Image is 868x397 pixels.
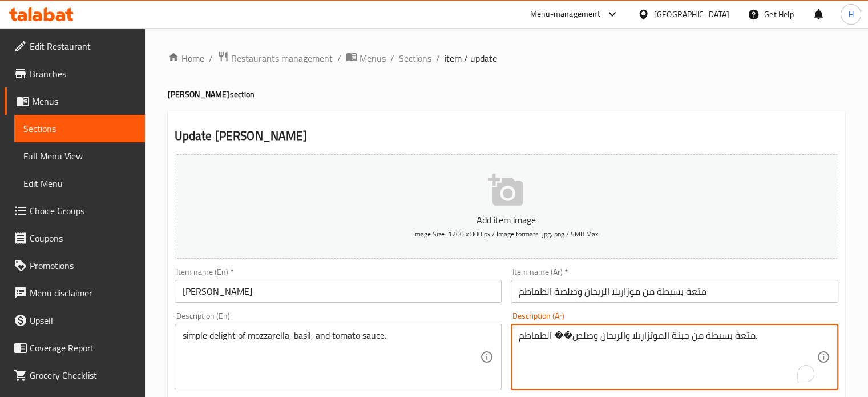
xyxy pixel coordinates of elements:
span: item / update [445,51,497,65]
a: Coverage Report [5,334,145,362]
li: / [209,51,213,65]
span: Image Size: 1200 x 800 px / Image formats: jpg, png / 5MB Max. [413,227,600,240]
li: / [390,51,394,65]
a: Upsell [5,307,145,334]
span: Menu disclaimer [30,286,136,300]
a: Edit Menu [14,170,145,197]
a: Choice Groups [5,197,145,224]
a: Restaurants management [217,51,333,66]
h4: [PERSON_NAME] section [168,89,845,100]
a: Full Menu View [14,142,145,170]
span: Promotions [30,259,136,272]
span: Menus [360,51,386,65]
a: Coupons [5,224,145,252]
li: / [436,51,440,65]
textarea: simple delight of mozzarella, basil, and tomato sauce. [183,330,481,384]
a: Grocery Checklist [5,362,145,389]
a: Sections [399,51,431,65]
button: Add item imageImage Size: 1200 x 800 px / Image formats: jpg, png / 5MB Max. [175,154,838,259]
span: Upsell [30,314,136,327]
input: Enter name En [175,280,502,303]
a: Home [168,51,204,65]
li: / [337,51,341,65]
a: Menu disclaimer [5,279,145,307]
span: H [848,8,853,21]
div: Menu-management [530,7,600,21]
p: Add item image [192,213,821,227]
span: Sections [23,122,136,135]
span: Full Menu View [23,149,136,163]
textarea: To enrich screen reader interactions, please activate Accessibility in Grammarly extension settings [519,330,817,384]
nav: breadcrumb [168,51,845,66]
span: Grocery Checklist [30,368,136,382]
a: Menus [5,87,145,115]
span: Branches [30,67,136,81]
span: Edit Restaurant [30,39,136,53]
a: Promotions [5,252,145,279]
a: Menus [346,51,386,66]
a: Sections [14,115,145,142]
h2: Update [PERSON_NAME] [175,127,838,145]
span: Choice Groups [30,204,136,218]
span: Edit Menu [23,177,136,190]
span: Restaurants management [231,51,333,65]
span: Menus [32,94,136,108]
input: Enter name Ar [511,280,838,303]
div: [GEOGRAPHIC_DATA] [654,8,729,21]
span: Coverage Report [30,341,136,355]
span: Coupons [30,231,136,245]
a: Edit Restaurant [5,33,145,60]
a: Branches [5,60,145,87]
